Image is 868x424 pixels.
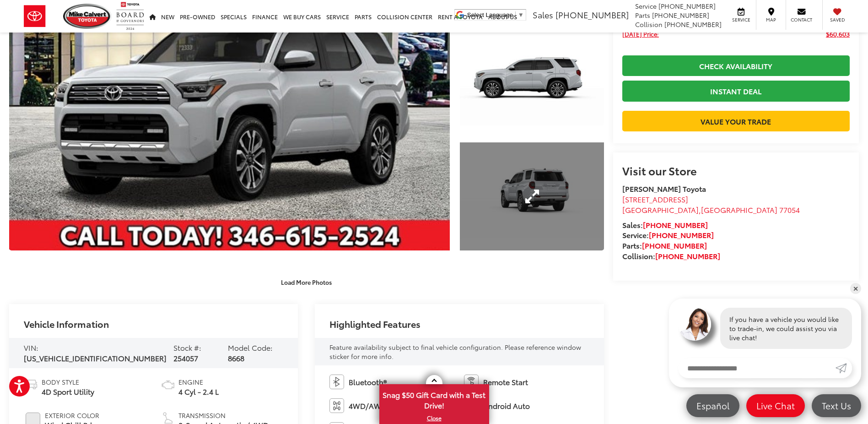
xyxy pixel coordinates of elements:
[622,229,714,240] strong: Service:
[678,358,836,378] input: Enter your message
[622,204,800,215] span: ,
[228,342,273,353] span: Model Code:
[24,353,167,363] span: [US_VEHICLE_IDENTIFICATION_NUMBER]
[817,400,856,411] span: Text Us
[622,194,800,215] a: [STREET_ADDRESS] [GEOGRAPHIC_DATA],[GEOGRAPHIC_DATA] 77054
[622,29,659,38] span: [DATE] Price:
[643,219,708,230] a: [PHONE_NUMBER]
[761,16,781,23] span: Map
[692,400,734,411] span: Español
[329,398,344,413] img: 4WD/AWD
[178,411,269,420] span: Transmission
[812,394,861,417] a: Text Us
[622,81,850,101] a: Instant Deal
[483,401,530,411] span: Android Auto
[622,183,706,194] strong: [PERSON_NAME] Toyota
[228,353,244,363] span: 8668
[178,377,219,386] span: Engine
[701,204,777,215] span: [GEOGRAPHIC_DATA]
[483,377,528,387] span: Remote Start
[24,342,38,353] span: VIN:
[178,386,219,397] span: 4 Cyl - 2.4 L
[349,401,387,411] span: 4WD/AWD
[42,386,94,397] span: 4D Sport Utility
[460,142,604,250] a: Expand Photo 3
[635,20,663,29] span: Collision
[731,16,751,23] span: Service
[826,29,850,38] span: $60,603
[63,4,112,29] img: Mike Calvert Toyota
[42,377,94,386] span: Body Style
[173,342,201,353] span: Stock #:
[779,204,800,215] span: 77054
[720,308,852,349] div: If you have a vehicle you would like to trade-in, we could assist you via live chat!
[752,400,799,411] span: Live Chat
[458,29,605,139] img: 2025 Toyota 4Runner Limited
[460,30,604,138] a: Expand Photo 2
[664,20,722,29] span: [PHONE_NUMBER]
[836,358,852,378] a: Submit
[655,250,720,261] a: [PHONE_NUMBER]
[652,11,709,20] span: [PHONE_NUMBER]
[329,319,421,329] h2: Highlighted Features
[24,319,109,329] h2: Vehicle Information
[642,240,707,250] a: [PHONE_NUMBER]
[622,219,708,230] strong: Sales:
[649,229,714,240] a: [PHONE_NUMBER]
[173,353,198,363] span: 254057
[329,342,581,361] span: Feature availability subject to final vehicle configuration. Please reference window sticker for ...
[658,1,716,11] span: [PHONE_NUMBER]
[518,11,524,18] span: ▼
[45,411,99,420] span: Exterior Color
[635,1,657,11] span: Service
[275,274,338,290] button: Load More Photos
[622,204,699,215] span: [GEOGRAPHIC_DATA]
[791,16,812,23] span: Contact
[622,55,850,76] a: Check Availability
[678,308,711,341] img: Agent profile photo
[635,11,650,20] span: Parts
[555,9,629,21] span: [PHONE_NUMBER]
[533,9,553,21] span: Sales
[746,394,805,417] a: Live Chat
[622,250,720,261] strong: Collision:
[349,377,387,387] span: Bluetooth®
[622,194,688,204] span: [STREET_ADDRESS]
[827,16,847,23] span: Saved
[380,385,488,413] span: Snag $50 Gift Card with a Test Drive!
[622,240,707,250] strong: Parts:
[686,394,739,417] a: Español
[622,111,850,131] a: Value Your Trade
[329,375,344,389] img: Bluetooth®
[622,164,850,176] h2: Visit our Store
